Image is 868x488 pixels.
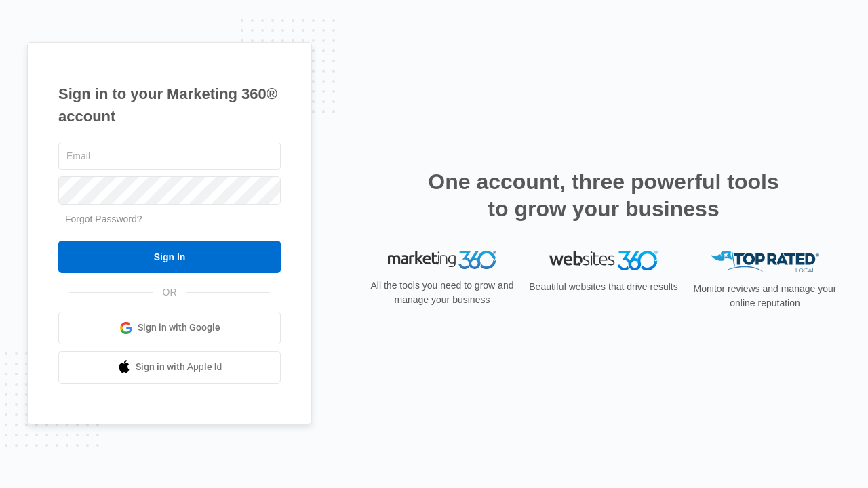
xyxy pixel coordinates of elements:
[138,321,220,335] span: Sign in with Google
[549,251,658,270] img: Websites 360
[388,251,496,270] img: Marketing 360
[153,285,186,300] span: OR
[58,83,281,127] h1: Sign in to your Marketing 360® account
[711,251,819,273] img: Top Rated Local
[689,282,841,310] p: Monitor reviews and manage your online reputation
[65,213,142,224] a: Forgot Password?
[58,142,281,170] input: Email
[58,241,281,273] input: Sign In
[58,351,281,384] a: Sign in with Apple Id
[366,279,518,307] p: All the tools you need to grow and manage your business
[528,280,679,294] p: Beautiful websites that drive results
[58,312,281,344] a: Sign in with Google
[424,168,783,222] h2: One account, three powerful tools to grow your business
[136,360,222,374] span: Sign in with Apple Id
